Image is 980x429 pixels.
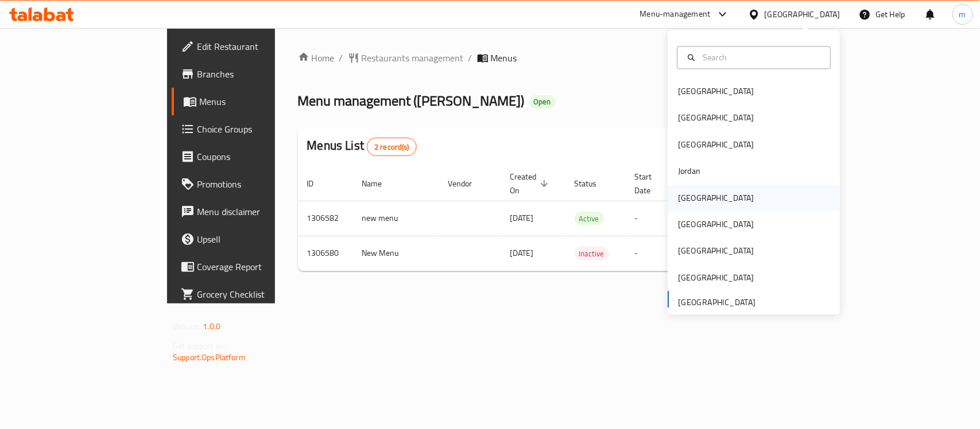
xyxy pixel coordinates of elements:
[307,177,329,190] span: ID
[173,319,201,334] span: Version:
[626,236,681,271] td: -
[172,253,331,280] a: Coverage Report
[197,122,321,136] span: Choice Groups
[172,33,331,60] a: Edit Restaurant
[172,198,331,225] a: Menu disclaimer
[298,51,790,65] nav: breadcrumb
[575,212,604,225] div: Active
[298,166,869,271] table: enhanced table
[307,137,417,156] h2: Menus List
[197,260,321,274] span: Coverage Report
[678,138,754,151] div: [GEOGRAPHIC_DATA]
[367,138,417,156] div: Total records count
[635,170,667,197] span: Start Date
[678,192,754,204] div: [GEOGRAPHIC_DATA]
[678,271,754,284] div: [GEOGRAPHIC_DATA]
[197,205,321,219] span: Menu disclaimer
[203,319,220,334] span: 1.0.0
[510,170,552,197] span: Created On
[529,97,556,107] span: Open
[339,51,343,65] li: /
[510,210,534,225] span: [DATE]
[197,177,321,191] span: Promotions
[765,8,840,21] div: [GEOGRAPHIC_DATA]
[529,95,556,109] div: Open
[348,51,464,65] a: Restaurants management
[626,201,681,236] td: -
[678,112,754,124] div: [GEOGRAPHIC_DATA]
[197,67,321,81] span: Branches
[575,212,604,225] span: Active
[199,95,321,108] span: Menus
[678,165,700,178] div: Jordan
[362,177,397,190] span: Name
[172,280,331,308] a: Grocery Checklist
[468,51,472,65] li: /
[172,88,331,115] a: Menus
[197,287,321,301] span: Grocery Checklist
[197,232,321,246] span: Upsell
[353,236,439,271] td: New Menu
[678,85,754,98] div: [GEOGRAPHIC_DATA]
[173,338,226,353] span: Get support on:
[510,245,534,260] span: [DATE]
[575,247,609,260] span: Inactive
[678,219,754,231] div: [GEOGRAPHIC_DATA]
[367,142,416,153] span: 2 record(s)
[575,177,612,190] span: Status
[173,350,246,365] a: Support.OpsPlatform
[353,201,439,236] td: new menu
[448,177,487,190] span: Vendor
[959,8,966,21] span: m
[362,51,464,65] span: Restaurants management
[678,245,754,258] div: [GEOGRAPHIC_DATA]
[491,51,517,65] span: Menus
[197,40,321,53] span: Edit Restaurant
[172,60,331,88] a: Branches
[698,51,823,64] input: Search
[197,150,321,163] span: Coupons
[298,88,525,114] span: Menu management ( [PERSON_NAME] )
[575,247,609,260] div: Inactive
[172,115,331,143] a: Choice Groups
[640,7,711,21] div: Menu-management
[172,143,331,170] a: Coupons
[172,225,331,253] a: Upsell
[172,170,331,198] a: Promotions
